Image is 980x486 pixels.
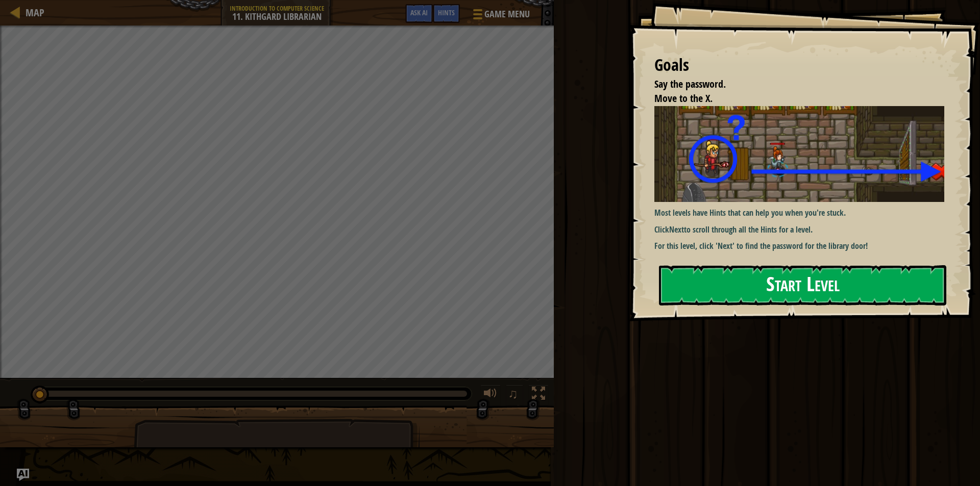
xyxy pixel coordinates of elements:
span: Move to the X. [654,91,713,105]
li: Say the password. [642,77,942,92]
span: ♫ [508,386,518,401]
button: Toggle fullscreen [528,385,549,405]
button: Start Level [659,265,946,305]
button: Game Menu [465,4,536,28]
button: Ask AI [405,4,433,23]
span: Game Menu [484,8,530,21]
strong: Next [669,224,684,235]
div: Goals [654,54,944,77]
span: Say the password. [654,77,726,91]
p: Most levels have Hints that can help you when you're stuck. [654,207,952,219]
button: Adjust volume [480,385,501,405]
img: Kithgard librarian [654,106,952,202]
li: Move to the X. [642,91,942,106]
a: Map [20,6,44,19]
p: Click to scroll through all the Hints for a level. [654,224,952,236]
span: Ask AI [410,8,428,17]
button: ♫ [506,385,523,405]
button: Ask AI [17,469,29,481]
span: Map [26,6,44,19]
span: Hints [438,8,455,17]
p: For this level, click 'Next' to find the password for the library door! [654,240,952,252]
